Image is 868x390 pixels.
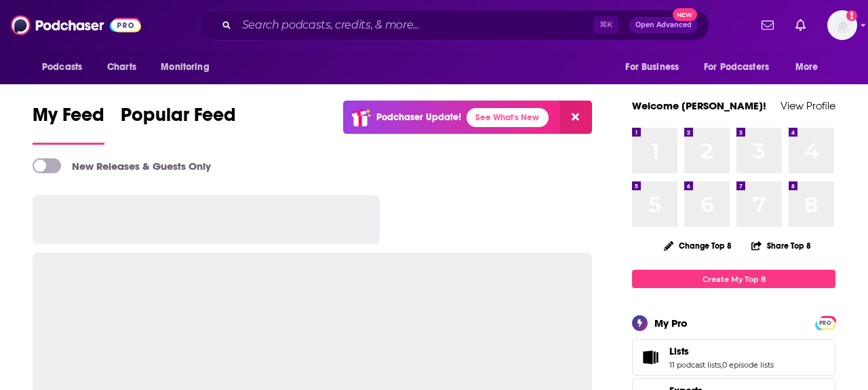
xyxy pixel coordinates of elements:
a: View Profile [781,99,835,112]
input: Search podcasts, credits, & more... [237,14,593,36]
button: open menu [151,54,226,80]
button: Open AdvancedNew [629,17,698,33]
div: Search podcasts, credits, & more... [199,10,709,41]
span: PRO [817,318,833,328]
a: Show notifications dropdown [756,14,779,37]
a: Charts [98,54,144,80]
a: PRO [817,317,833,327]
span: New [673,8,697,21]
button: Change Top 8 [656,237,740,254]
span: Podcasts [42,58,82,77]
span: Monitoring [161,58,209,77]
button: open menu [616,54,696,80]
p: Podchaser Update! [376,111,461,123]
span: For Business [625,58,679,77]
a: New Releases & Guests Only [33,158,211,173]
img: Podchaser - Follow, Share and Rate Podcasts [11,12,141,38]
span: Lists [632,339,835,376]
a: My Feed [33,103,104,145]
button: open menu [695,54,789,80]
a: Show notifications dropdown [790,14,811,37]
button: Share Top 8 [751,232,812,259]
span: ⌘ K [593,16,618,34]
span: More [795,58,818,77]
button: Show profile menu [827,10,857,40]
span: Lists [669,345,689,357]
span: , [721,360,722,370]
span: My Feed [33,103,104,135]
span: Popular Feed [121,103,236,135]
a: Welcome [PERSON_NAME]! [632,99,766,112]
a: Lists [669,345,774,357]
a: 0 episode lists [722,360,774,370]
a: 11 podcast lists [669,360,721,370]
span: Open Advanced [635,22,692,29]
div: My Pro [654,317,688,330]
a: See What's New [467,108,549,127]
a: Popular Feed [121,103,236,145]
button: open menu [786,54,835,80]
a: Lists [637,348,664,367]
span: Charts [107,58,136,77]
span: For Podcasters [704,58,769,77]
svg: Add a profile image [846,10,857,21]
a: Create My Top 8 [632,270,835,288]
button: open menu [33,54,100,80]
span: Logged in as lkingsley [827,10,857,40]
img: User Profile [827,10,857,40]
